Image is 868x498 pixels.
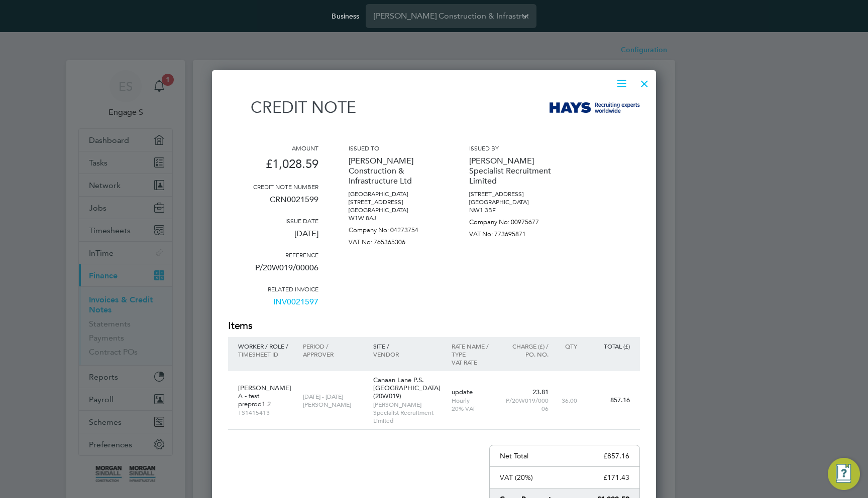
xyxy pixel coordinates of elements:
[349,214,439,222] p: W1W 8AJ
[373,376,442,400] p: Canaan Lane P.S. [GEOGRAPHIC_DATA] (20W019)
[228,259,318,285] p: P/20W019/00006
[228,225,318,251] p: [DATE]
[469,226,560,238] p: VAT No: 773695871
[469,214,560,226] p: Company No: 00975677
[303,392,363,400] p: [DATE] - [DATE]
[603,473,629,482] p: £171.43
[228,183,318,191] h3: Credit note number
[373,342,442,350] p: Site /
[238,392,293,408] p: A - test preprod1.2
[303,350,363,358] p: Approver
[238,342,293,350] p: Worker / Role /
[228,98,356,117] h1: Credit note
[349,198,439,206] p: [STREET_ADDRESS]
[828,458,860,490] button: Engage Resource Center
[587,342,630,350] p: Total (£)
[587,396,630,404] p: 857.16
[349,206,439,214] p: [GEOGRAPHIC_DATA]
[373,350,442,358] p: Vendor
[373,400,442,424] p: [PERSON_NAME] Specialist Recruitment Limited
[349,234,439,246] p: VAT No: 765365306
[469,152,560,190] p: [PERSON_NAME] Specialist Recruitment Limited
[238,408,293,416] p: TS1415413
[303,342,363,350] p: Period /
[550,102,640,113] img: hays-logo-remittance.png
[469,206,560,214] p: NW1 3BF
[452,342,495,358] p: Rate name / type
[469,198,560,206] p: [GEOGRAPHIC_DATA]
[228,152,318,183] p: £1,028.59
[332,12,359,21] label: Business
[452,388,495,396] p: update
[505,350,549,358] p: Po. No.
[505,396,549,412] p: P/20W019/00006
[349,222,439,234] p: Company No: 04273754
[452,396,495,404] p: Hourly
[505,342,549,350] p: Charge (£) /
[228,285,318,293] h3: Related invoice
[603,451,629,460] p: £857.16
[559,396,577,404] p: 36.00
[238,384,293,392] p: [PERSON_NAME]
[273,293,318,319] a: INV0021597
[500,473,533,482] p: VAT (20%)
[452,358,495,366] p: VAT rate
[238,350,293,358] p: Timesheet ID
[452,404,495,412] p: 20% VAT
[469,144,560,152] h3: Issued by
[349,152,439,190] p: [PERSON_NAME] Construction & Infrastructure Ltd
[228,319,640,333] h2: Items
[228,144,318,152] h3: Amount
[349,190,439,198] p: [GEOGRAPHIC_DATA]
[303,400,363,408] p: [PERSON_NAME]
[559,342,577,350] p: QTY
[228,191,318,217] p: CRN0021599
[228,217,318,225] h3: Issue date
[349,144,439,152] h3: Issued to
[228,251,318,259] h3: Reference
[469,190,560,198] p: [STREET_ADDRESS]
[500,451,528,460] p: Net Total
[505,388,549,396] p: 23.81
